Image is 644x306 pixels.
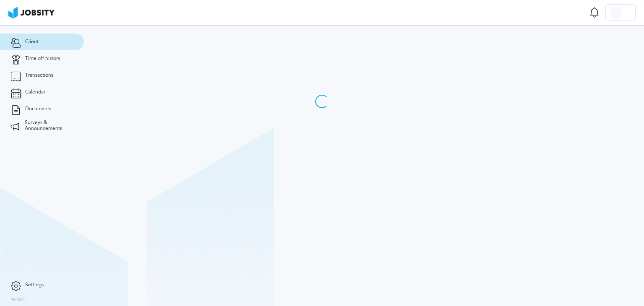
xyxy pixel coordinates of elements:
[25,120,73,132] span: Surveys & Announcements
[25,73,53,78] span: Transactions
[25,39,39,45] span: Client
[25,106,51,112] span: Documents
[25,282,44,288] span: Settings
[10,297,26,302] label: Version:
[8,7,55,18] img: ab4bad089aa723f57921c736e9817d99.png
[25,56,60,62] span: Time off history
[25,89,45,95] span: Calendar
